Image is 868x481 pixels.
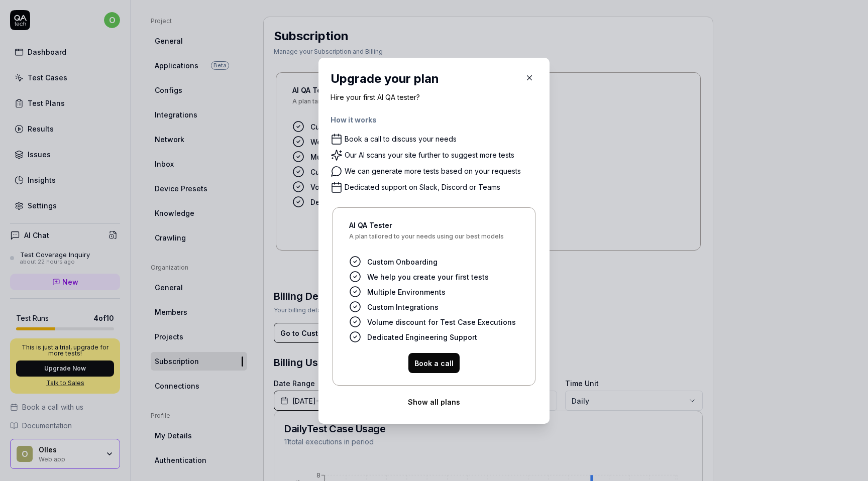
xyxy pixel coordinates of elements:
[367,301,439,312] span: Custom Integrations
[331,392,537,412] button: Show all plans
[367,331,477,342] span: Dedicated Engineering Support
[345,183,500,192] div: Dedicated support on Slack, Discord or Teams
[408,357,460,368] a: Book a call
[331,92,537,102] p: Hire your first AI QA tester?
[331,70,537,88] h2: Upgrade your plan
[367,271,489,282] span: We help you create your first tests
[367,286,446,297] span: Multiple Environments
[367,316,516,327] span: Volume discount for Test Case Executions
[345,167,521,176] div: We can generate more tests based on your requests
[408,353,460,373] button: Book a call
[345,151,514,160] div: Our AI scans your site further to suggest more tests
[331,114,537,133] h4: How it works
[367,256,438,267] span: Custom Onboarding
[521,70,537,86] button: Close Modal
[349,233,519,248] span: A plan tailored to your needs using our best models
[349,220,519,230] h4: AI QA Tester
[345,135,457,144] div: Book a call to discuss your needs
